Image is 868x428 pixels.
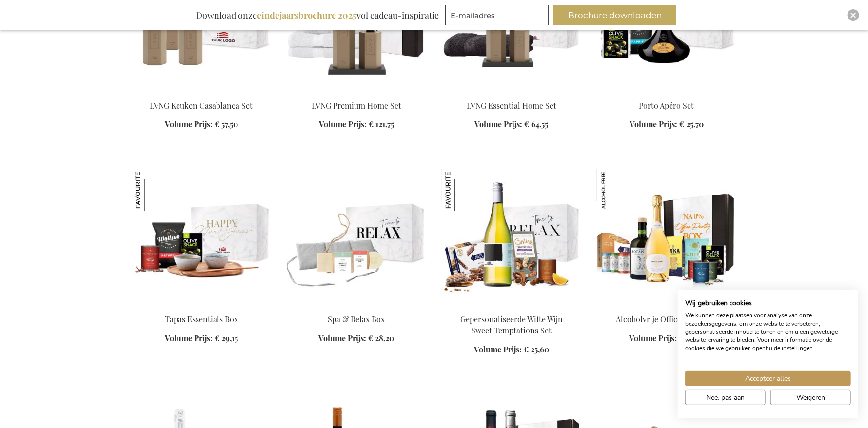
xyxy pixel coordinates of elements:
a: Volume Prijs: € 25,60 [474,344,549,355]
span: € 57,50 [215,119,238,129]
img: Close [850,12,856,18]
span: Volume Prijs: [319,333,367,343]
a: Volume Prijs: € 121,75 [319,119,394,130]
span: Volume Prijs: [474,344,522,354]
img: Gepersonaliseerde Witte Wijn Sweet Temptations Set [442,169,484,211]
a: LVNG Keuken Casablanca Set [150,100,253,111]
span: € 25,60 [524,344,549,354]
span: Volume Prijs: [165,119,213,129]
span: € 25,70 [679,119,704,129]
img: Tapas Essentials Box [132,169,271,306]
p: We kunnen deze plaatsen voor analyse van onze bezoekersgegevens, om onze website te verbeteren, g... [685,311,851,352]
a: LVNG Essential Home Set [467,100,556,111]
a: Personalised white wine Gepersonaliseerde Witte Wijn Sweet Temptations Set [442,302,581,311]
a: Volume Prijs: € 83,30 [629,333,704,344]
div: Download onze vol cadeau-inspiratie [192,5,443,25]
h2: Wij gebruiken cookies [685,299,851,308]
button: Alle cookies weigeren [770,390,851,405]
a: Volume Prijs: € 57,50 [165,119,238,130]
a: Porto Apéro Set [639,100,694,111]
a: Non-Alcoholic Office Party Box Alcoholvrije Office Party Box [597,302,736,311]
span: Volume Prijs: [475,119,523,129]
img: Non-Alcoholic Office Party Box [597,169,736,306]
input: E-mailadres [445,5,549,25]
span: € 121,75 [369,119,394,129]
a: Alcoholvrije Office Party Box [616,314,717,324]
a: LVNG Kitchen Casablanca Set [132,88,271,97]
a: Spa & Relax Box [287,302,426,311]
b: eindejaarsbrochure 2025 [257,9,356,21]
span: Accepteer alles [745,373,791,384]
a: LVNG Essential Home Set [442,88,581,97]
button: Accepteer alle cookies [685,371,851,386]
a: Volume Prijs: € 64,55 [475,119,549,130]
a: LVNG Premium Home Set [287,88,426,97]
button: Brochure downloaden [553,5,676,25]
img: Personalised white wine [442,169,581,306]
a: Spa & Relax Box [328,314,385,324]
img: Tapas Essentials Box [132,169,174,211]
span: € 28,20 [369,333,395,343]
span: Weigeren [796,392,825,403]
form: marketing offers and promotions [445,5,552,28]
span: € 64,55 [525,119,549,129]
img: Alcoholvrije Office Party Box [597,169,639,211]
span: Volume Prijs: [629,333,677,343]
span: Nee, pas aan [706,392,745,403]
button: Pas cookie voorkeuren aan [685,390,766,405]
a: Volume Prijs: € 28,20 [319,333,395,344]
a: Gepersonaliseerde Witte Wijn Sweet Temptations Set [460,314,563,335]
img: Spa & Relax Box [287,169,426,306]
div: Close [848,9,859,21]
a: Volume Prijs: € 25,70 [630,119,704,130]
span: Volume Prijs: [630,119,677,129]
a: Porto Apéro Set [597,88,736,97]
a: LVNG Premium Home Set [312,100,401,111]
span: Volume Prijs: [319,119,367,129]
